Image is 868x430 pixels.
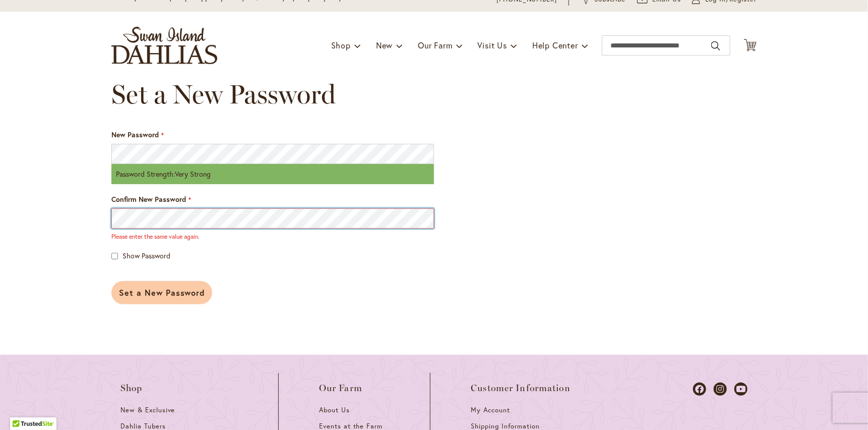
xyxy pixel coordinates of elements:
span: Confirm New Password [111,194,186,204]
span: Help Center [532,40,578,50]
span: Shop [331,40,351,50]
div: Password Strength: [111,164,434,184]
a: Dahlias on Youtube [734,383,748,396]
span: Visit Us [478,40,507,50]
span: Set a New Password [111,78,336,110]
span: Set a New Password [119,287,205,298]
span: New Password [111,130,159,139]
span: Shop [120,383,143,393]
span: Our Farm [319,383,362,393]
span: Very Strong [175,169,211,179]
span: Our Farm [418,40,452,50]
button: Set a New Password [111,281,212,304]
span: About Us [319,406,350,414]
span: New & Exclusive [120,406,175,414]
a: Dahlias on Instagram [714,383,727,396]
div: Please enter the same value again. [111,232,434,241]
span: Show Password [122,251,170,260]
span: New [376,40,393,50]
a: Dahlias on Facebook [693,383,706,396]
span: Customer Information [471,383,571,393]
iframe: Launch Accessibility Center [8,394,36,422]
a: store logo [111,27,217,64]
span: My Account [471,406,510,414]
